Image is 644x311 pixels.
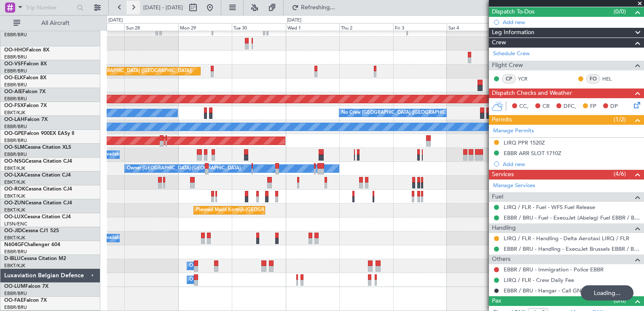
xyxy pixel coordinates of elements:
[4,221,27,227] a: LFSN/ENC
[4,207,25,213] a: EBKT/KJK
[586,74,600,83] div: FO
[4,103,24,108] span: OO-FSX
[4,284,48,289] a: OO-LUMFalcon 7X
[492,7,534,17] span: Dispatch To-Dos
[4,117,24,122] span: OO-LAH
[4,137,27,144] a: EBBR/BRU
[492,28,534,38] span: Leg Information
[127,162,241,175] div: Owner [GEOGRAPHIC_DATA]-[GEOGRAPHIC_DATA]
[189,273,247,286] div: Owner Melsbroek Air Base
[288,1,338,14] button: Refreshing...
[614,169,626,178] span: (4/6)
[4,187,25,192] span: OO-ROK
[493,127,534,135] a: Manage Permits
[4,193,25,199] a: EBKT/KJK
[4,123,27,130] a: EBBR/BRU
[4,249,27,255] a: EBBR/BRU
[492,38,506,48] span: Crew
[4,96,27,102] a: EBBR/BRU
[492,192,503,202] span: Fuel
[26,1,74,14] input: Trip Number
[492,296,501,306] span: Pax
[610,102,618,111] span: DP
[4,117,48,122] a: OO-LAHFalcon 7X
[563,102,576,111] span: DFC,
[4,32,27,38] a: EBBR/BRU
[493,182,535,190] a: Manage Services
[503,161,640,168] div: Add new
[4,159,25,164] span: OO-NSG
[504,266,604,273] a: EBBR / BRU - Immigration - Police EBBR
[4,298,24,303] span: OO-FAE
[393,23,447,31] div: Fri 3
[504,245,640,252] a: EBBR / BRU - Handling - ExecuJet Brussels EBBR / BRU
[492,88,572,98] span: Dispatch Checks and Weather
[4,89,22,94] span: OO-AIE
[4,62,24,67] span: OO-VSF
[232,23,285,31] div: Tue 30
[4,228,59,233] a: OO-JIDCessna CJ1 525
[196,204,294,217] div: Planned Maint Kortrijk-[GEOGRAPHIC_DATA]
[4,173,71,178] a: OO-LXACessna Citation CJ4
[4,173,24,178] span: OO-LXA
[124,23,178,31] div: Sun 28
[542,102,550,111] span: CR
[492,255,510,264] span: Others
[4,242,24,247] span: N604GF
[341,107,483,119] div: No Crew [GEOGRAPHIC_DATA] ([GEOGRAPHIC_DATA] National)
[4,214,24,220] span: OO-LUX
[4,201,25,206] span: OO-ZUN
[287,17,301,24] div: [DATE]
[492,115,512,125] span: Permits
[4,48,49,53] a: OO-HHOFalcon 8X
[4,62,47,67] a: OO-VSFFalcon 8X
[4,228,22,233] span: OO-JID
[4,187,72,192] a: OO-ROKCessna Citation CJ4
[4,256,66,261] a: D-IBLUCessna Citation M2
[4,48,26,53] span: OO-HHO
[518,75,537,83] a: YCR
[504,204,595,211] a: LIRQ / FLR - Fuel - WFS Fuel Release
[59,65,192,78] div: Planned Maint [GEOGRAPHIC_DATA] ([GEOGRAPHIC_DATA])
[4,165,25,172] a: EBKT/KJK
[4,256,21,261] span: D-IBLU
[503,19,640,26] div: Add new
[4,290,27,297] a: EBBR/BRU
[504,139,545,146] div: LIRQ PPR 1520Z
[492,170,514,180] span: Services
[4,263,25,269] a: EBKT/KJK
[4,298,47,303] a: OO-FAEFalcon 7X
[502,74,516,83] div: CP
[4,159,72,164] a: OO-NSGCessna Citation CJ4
[504,235,629,242] a: LIRQ / FLR - Handling - Delta Aerotaxi LIRQ / FLR
[189,260,247,272] div: Owner Melsbroek Air Base
[504,214,640,221] a: EBBR / BRU - Fuel - ExecuJet (Abelag) Fuel EBBR / BRU
[602,75,621,83] a: HEL
[4,54,27,60] a: EBBR/BRU
[143,4,183,11] span: [DATE] - [DATE]
[4,284,25,289] span: OO-LUM
[301,5,336,11] span: Refreshing...
[286,23,339,31] div: Wed 1
[504,287,630,294] a: EBBR / BRU - Hangar - Call GND OPS short notice
[614,115,626,124] span: (1/2)
[4,110,25,116] a: EBKT/KJK
[614,7,626,16] span: (0/0)
[4,82,27,88] a: EBBR/BRU
[4,201,72,206] a: OO-ZUNCessna Citation CJ4
[493,50,530,58] a: Schedule Crew
[108,17,123,24] div: [DATE]
[4,145,24,150] span: OO-SLM
[504,150,561,157] div: EBBR ARR SLOT 1710Z
[4,304,27,311] a: EBBR/BRU
[4,179,25,185] a: EBKT/KJK
[4,151,27,158] a: EBBR/BRU
[4,131,24,136] span: OO-GPE
[4,75,23,80] span: OO-ELK
[178,23,232,31] div: Mon 29
[9,16,91,30] button: All Aircraft
[4,214,71,220] a: OO-LUXCessna Citation CJ4
[22,20,89,26] span: All Aircraft
[339,23,393,31] div: Thu 2
[614,296,626,305] span: (0/0)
